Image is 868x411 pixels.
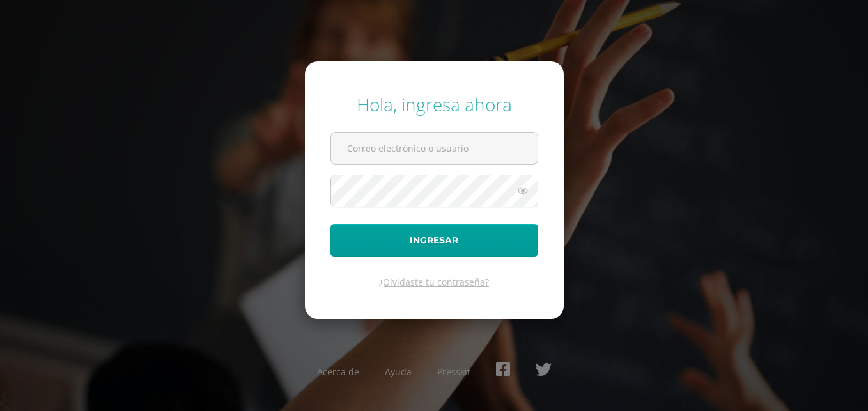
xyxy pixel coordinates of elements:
[379,276,489,288] a: ¿Olvidaste tu contraseña?
[437,366,470,378] a: Presskit
[331,133,538,164] input: Correo electrónico o usuario
[317,366,359,378] a: Acerca de
[385,366,412,378] a: Ayuda
[330,224,538,257] button: Ingresar
[330,92,538,117] div: Hola, ingresa ahora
